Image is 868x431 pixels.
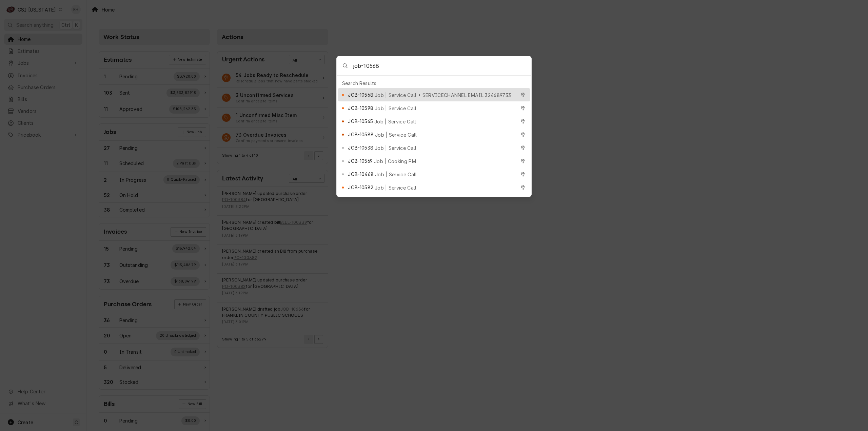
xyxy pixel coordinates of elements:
input: Search anything [353,56,531,75]
div: Search Results [338,78,530,88]
span: JOB-10598 [348,104,373,112]
span: JOB-10565 [348,118,373,125]
span: JOB-10588 [348,131,373,138]
span: Job | Service Call [375,144,417,152]
span: JOB-10568 [348,91,373,98]
span: JOB-10582 [348,184,373,191]
span: Job | Service Call [375,171,417,178]
div: Global Command Menu [336,56,532,197]
span: Job | Service Call [375,184,417,191]
span: Job | Service Call [375,131,417,138]
span: Job | Service Call [375,105,417,112]
span: Job | Service Call • SERVICECHANNEL EMAIL 324689733 [375,92,511,99]
span: Job | Cooking PM [374,158,416,165]
span: JOB-10569 [348,157,372,164]
span: JOB-10538 [348,144,373,151]
span: Job | Service Call [374,118,416,125]
span: JOB-10468 [348,171,373,178]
